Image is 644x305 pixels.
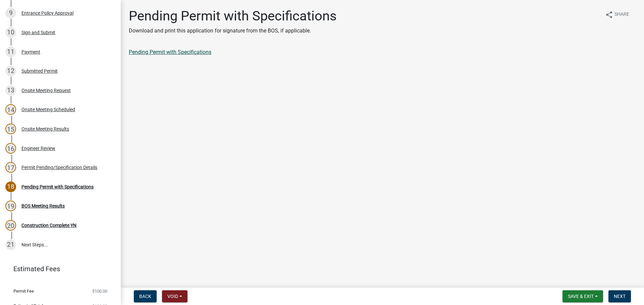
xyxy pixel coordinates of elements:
button: shareShare [600,8,635,21]
span: Void [167,294,178,299]
div: 15 [5,124,16,134]
div: 10 [5,27,16,38]
div: 14 [5,104,16,115]
div: Pending Permit with Specifications [21,184,94,189]
div: Entrance Policy Approval [21,11,73,15]
div: 19 [5,201,16,211]
span: Permit Fee [13,289,34,293]
div: 20 [5,220,16,231]
div: Onsite Meeting Scheduled [21,107,75,112]
div: 9 [5,8,16,18]
div: 12 [5,66,16,76]
div: 17 [5,162,16,173]
div: Engineer Review [21,146,55,151]
div: Submitted Permit [21,69,58,73]
button: Save & Exit [562,290,603,302]
div: Onsite Meeting Results [21,127,69,131]
i: share [605,11,613,19]
a: Estimated Fees [5,262,110,276]
div: 16 [5,143,16,154]
div: 18 [5,181,16,192]
p: Download and print this application for signature from the BOS, if applicable. [129,27,337,35]
button: Back [134,290,157,302]
div: Payment [21,50,40,54]
span: Next [614,294,626,299]
div: Sign and Submit [21,30,55,35]
div: 13 [5,85,16,96]
div: BOS Meeting Results [21,204,65,208]
span: $100.00 [92,289,107,293]
div: Construction Complete YN [21,223,76,228]
h1: Pending Permit with Specifications [129,8,337,24]
div: 11 [5,47,16,57]
div: 21 [5,239,16,250]
div: Permit Pending/Specification Details [21,165,97,170]
button: Next [608,290,631,302]
button: Void [162,290,187,302]
span: Save & Exit [568,294,594,299]
span: Back [139,294,151,299]
div: Onsite Meeting Request [21,88,71,93]
span: Share [614,11,629,19]
a: Pending Permit with Specifications [129,49,211,55]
